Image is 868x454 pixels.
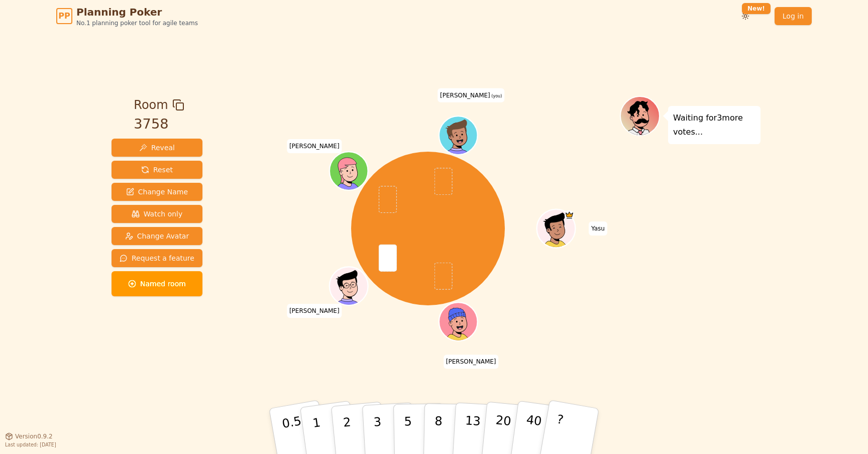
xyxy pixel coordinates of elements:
[134,114,184,135] div: 3758
[120,253,194,263] span: Request a feature
[125,231,189,241] span: Change Avatar
[287,304,342,318] span: Click to change your name
[126,187,188,197] span: Change Name
[564,210,574,220] span: Yasu is the host
[5,432,53,440] button: Version0.9.2
[112,227,202,245] button: Change Avatar
[775,7,812,25] a: Log in
[141,165,173,175] span: Reset
[287,139,342,153] span: Click to change your name
[76,19,198,27] span: No.1 planning poker tool for agile teams
[5,442,56,447] span: Last updated: [DATE]
[440,118,476,154] button: Click to change your avatar
[128,279,186,289] span: Named room
[58,10,70,22] span: PP
[132,209,183,219] span: Watch only
[438,88,504,102] span: Click to change your name
[139,143,175,153] span: Reveal
[112,249,202,267] button: Request a feature
[112,139,202,157] button: Reveal
[112,271,202,296] button: Named room
[112,161,202,179] button: Reset
[589,221,607,236] span: Click to change your name
[673,111,755,139] p: Waiting for 3 more votes...
[742,3,771,14] div: New!
[134,96,168,114] span: Room
[56,5,198,27] a: PPPlanning PokerNo.1 planning poker tool for agile teams
[444,355,499,369] span: Click to change your name
[112,205,202,223] button: Watch only
[112,183,202,201] button: Change Name
[736,7,754,25] button: New!
[490,94,502,98] span: (you)
[76,5,198,19] span: Planning Poker
[15,432,53,440] span: Version 0.9.2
